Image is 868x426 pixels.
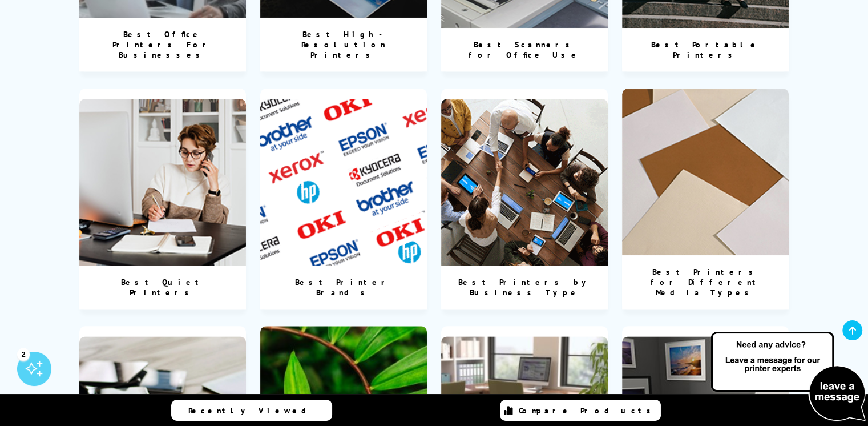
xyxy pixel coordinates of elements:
a: Best Printer Brands [260,89,427,309]
div: 2 [17,348,30,360]
a: Best Printers by Business Type [441,89,608,309]
img: Best Printer Brands [260,99,427,266]
div: Best Office Printers For Businesses [79,18,246,71]
img: Best Printers for Different Media Types [622,89,789,255]
div: Best Portable Printers [622,28,789,71]
div: Best Printers for Different Media Types [622,255,789,309]
div: Best Printer Brands [260,266,427,309]
img: Best Quiet Printers [79,99,246,266]
div: Best Scanners for Office Use [441,28,608,71]
div: Best Printers by Business Type [441,266,608,309]
span: Recently Viewed [188,405,318,416]
a: Best Printers for Different Media Types [622,89,789,309]
img: Best Printers by Business Type [441,99,608,266]
a: Recently Viewed [171,400,332,421]
a: Best Quiet Printers [79,89,246,309]
div: Best Quiet Printers [79,266,246,309]
a: Compare Products [500,400,661,421]
img: Open Live Chat window [708,330,868,424]
div: Best High-Resolution Printers [260,18,427,71]
span: Compare Products [519,405,657,416]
